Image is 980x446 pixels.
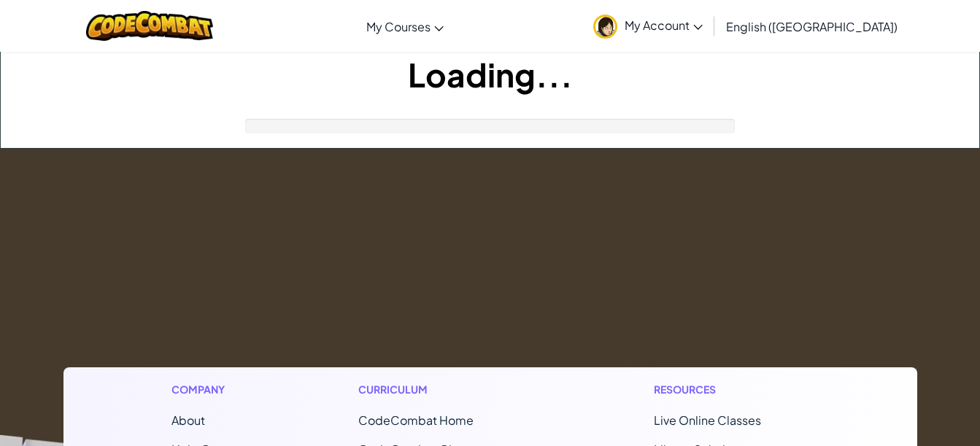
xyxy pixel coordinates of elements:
[86,11,214,41] img: CodeCombat logo
[719,7,905,46] a: English ([GEOGRAPHIC_DATA])
[359,7,451,46] a: My Courses
[1,52,979,97] h1: Loading...
[171,382,239,397] h1: Company
[654,412,761,428] a: Live Online Classes
[171,412,205,428] a: About
[593,15,617,39] img: avatar
[625,17,703,33] span: My Account
[586,3,710,49] a: My Account
[366,19,431,34] span: My Courses
[654,382,809,397] h1: Resources
[358,382,535,397] h1: Curriculum
[358,412,474,428] span: CodeCombat Home
[726,19,898,34] span: English ([GEOGRAPHIC_DATA])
